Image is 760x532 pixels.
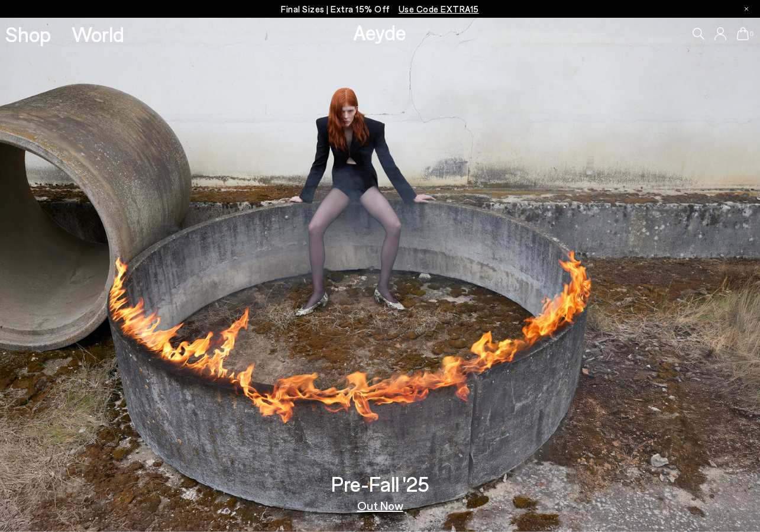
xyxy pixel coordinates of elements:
a: 0 [737,27,749,40]
span: Navigate to /collections/ss25-final-sizes [399,4,479,14]
a: Shop [5,24,51,44]
a: World [72,24,124,44]
a: Out Now [357,499,403,511]
p: Final Sizes | Extra 15% Off [281,2,479,17]
span: 0 [749,31,755,37]
h3: Pre-Fall '25 [331,473,429,494]
a: Aeyde [353,20,406,44]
